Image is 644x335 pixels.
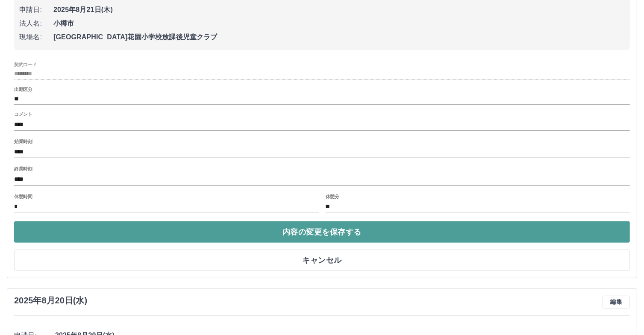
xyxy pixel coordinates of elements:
[53,5,625,15] span: 2025年8月21日(木)
[14,296,87,306] h3: 2025年8月20日(水)
[19,5,53,15] span: 申請日:
[19,32,53,42] span: 現場名:
[19,18,53,29] span: 法人名:
[14,61,37,68] label: 契約コード
[14,86,32,93] label: 出勤区分
[14,250,630,271] button: キャンセル
[14,111,32,118] label: コメント
[53,18,625,29] span: 小樽市
[53,32,625,42] span: [GEOGRAPHIC_DATA]花園小学校放課後児童クラブ
[14,166,32,172] label: 終業時刻
[326,193,339,200] label: 休憩分
[14,221,630,243] button: 内容の変更を保存する
[603,296,630,309] button: 編集
[14,193,32,200] label: 休憩時間
[14,138,32,145] label: 始業時刻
